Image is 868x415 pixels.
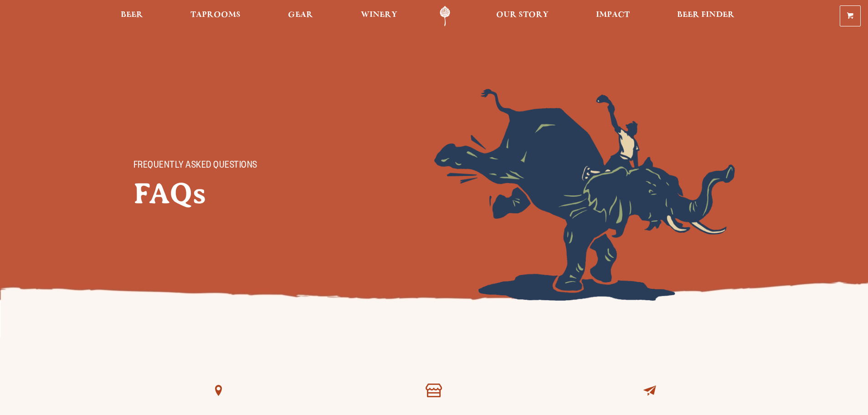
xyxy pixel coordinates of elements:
h2: FAQs [134,177,352,210]
a: Impact [590,6,636,26]
a: Our Story [490,6,555,26]
a: Find Odell Brews Near You [197,370,239,412]
a: Contact Us [629,370,671,412]
a: Taprooms [185,6,247,26]
span: Beer Finder [677,11,734,19]
span: Beer [121,11,143,19]
span: Gear [288,11,313,19]
a: Explore our Taprooms [413,370,455,412]
a: Winery [355,6,403,26]
img: Foreground404 [434,89,735,301]
span: Winery [361,11,397,19]
span: Impact [596,11,630,19]
a: Odell Home [428,6,462,26]
span: Taprooms [190,11,241,19]
span: Our Story [496,11,549,19]
p: FREQUENTLY ASKED QUESTIONS [134,161,334,172]
a: Beer [115,6,149,26]
a: Beer Finder [671,6,740,26]
a: Gear [282,6,319,26]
